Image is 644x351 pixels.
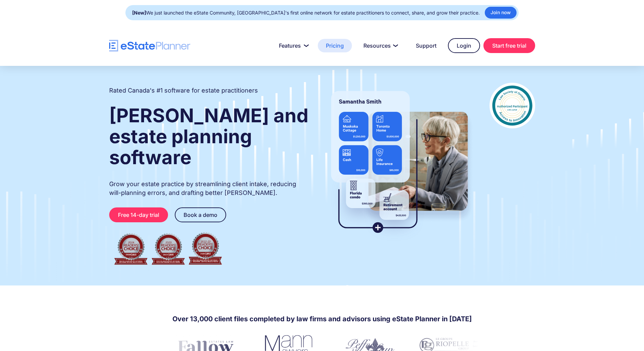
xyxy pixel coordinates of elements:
[318,39,352,52] a: Pricing
[109,180,309,197] p: Grow your estate practice by streamlining client intake, reducing will-planning errors, and draft...
[323,83,476,242] img: estate planner showing wills to their clients, using eState Planner, a leading estate planning so...
[408,39,445,52] a: Support
[448,38,480,53] a: Login
[132,8,480,18] div: We just launched the eState Community, [GEOGRAPHIC_DATA]'s first online network for estate practi...
[271,39,314,52] a: Features
[109,207,168,222] a: Free 14-day trial
[355,39,404,52] a: Resources
[483,38,535,53] a: Start free trial
[109,40,190,52] a: home
[175,207,226,222] a: Book a demo
[485,7,517,19] a: Join now
[132,10,146,16] strong: [New]
[109,86,258,95] h2: Rated Canada's #1 software for estate practitioners
[172,314,472,324] h4: Over 13,000 client files completed by law firms and advisors using eState Planner in [DATE]
[109,104,308,169] strong: [PERSON_NAME] and estate planning software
